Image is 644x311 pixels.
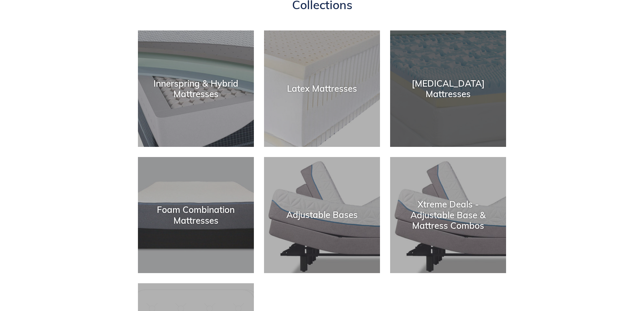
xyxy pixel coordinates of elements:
[264,210,380,220] div: Adjustable Bases
[264,84,380,94] div: Latex Mattresses
[390,157,506,273] a: Xtreme Deals - Adjustable Base & Mattress Combos
[138,157,254,273] a: Foam Combination Mattresses
[390,78,506,99] div: [MEDICAL_DATA] Mattresses
[138,78,254,99] div: Innerspring & Hybrid Mattresses
[390,199,506,231] div: Xtreme Deals - Adjustable Base & Mattress Combos
[138,204,254,225] div: Foam Combination Mattresses
[264,30,380,147] a: Latex Mattresses
[390,30,506,147] a: [MEDICAL_DATA] Mattresses
[138,30,254,147] a: Innerspring & Hybrid Mattresses
[264,157,380,273] a: Adjustable Bases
